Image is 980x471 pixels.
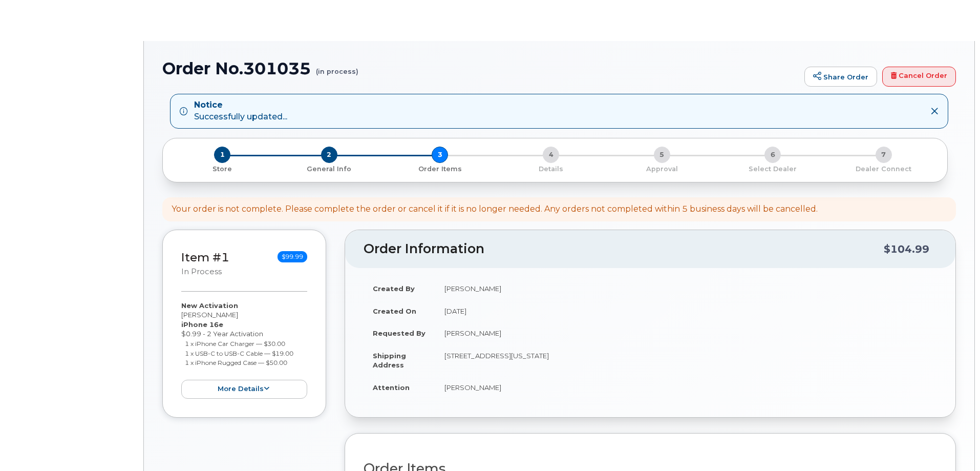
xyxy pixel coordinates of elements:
strong: Created By [373,284,415,293]
td: [PERSON_NAME] [435,277,937,300]
div: Successfully updated... [194,99,287,123]
span: 1 [214,147,230,163]
div: $104.99 [884,239,929,259]
small: in process [181,267,222,276]
strong: Created On [373,307,416,315]
small: 1 x iPhone Rugged Case — $50.00 [185,359,287,366]
div: Your order is not complete. Please complete the order or cancel it if it is no longer needed. Any... [172,203,818,215]
p: General Info [278,165,381,174]
div: [PERSON_NAME] $0.99 - 2 Year Activation [181,301,307,399]
td: [PERSON_NAME] [435,322,937,344]
a: Cancel Order [882,67,956,87]
td: [PERSON_NAME] [435,376,937,399]
h1: Order No.301035 [162,59,799,77]
button: more details [181,380,307,399]
small: (in process) [316,59,358,75]
a: 1 Store [171,163,274,174]
strong: Attention [373,383,410,392]
td: [DATE] [435,300,937,322]
span: $99.99 [278,251,307,262]
span: 2 [321,147,337,163]
strong: New Activation [181,301,238,310]
strong: Requested By [373,329,425,337]
a: Item #1 [181,250,229,264]
a: Share Order [804,67,877,87]
strong: iPhone 16e [181,320,223,329]
h2: Order Information [364,242,884,256]
small: 1 x iPhone Car Charger — $30.00 [185,340,285,347]
td: [STREET_ADDRESS][US_STATE] [435,344,937,376]
small: 1 x USB-C to USB-C Cable — $19.00 [185,350,293,357]
strong: Notice [194,99,287,111]
strong: Shipping Address [373,352,406,370]
p: Store [175,165,270,174]
a: 2 General Info [274,163,385,174]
